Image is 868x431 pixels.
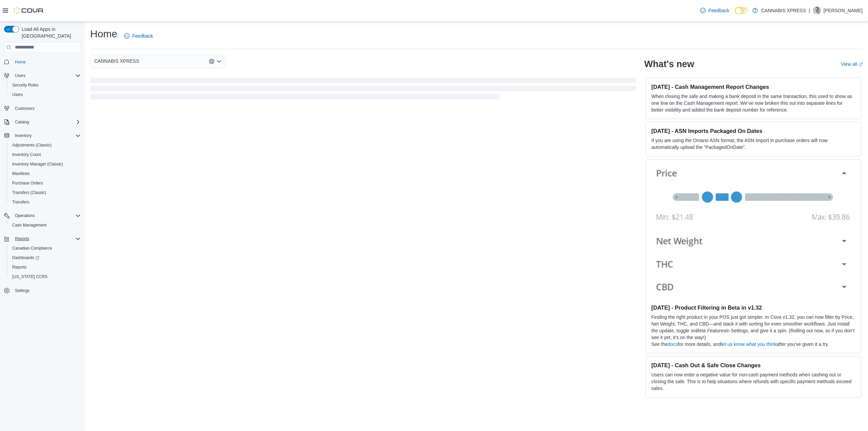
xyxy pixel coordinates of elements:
[7,80,83,90] button: Security Roles
[94,57,139,65] span: CANNABIS XPRESS
[696,328,726,333] em: Beta Features
[9,160,81,168] span: Inventory Manager (Classic)
[7,159,83,169] button: Inventory Manager (Classic)
[1,286,83,295] button: Settings
[809,6,810,15] p: |
[9,221,81,229] span: Cash Management
[209,59,214,64] button: Clear input
[859,62,863,66] svg: External link
[813,6,821,15] div: Chris Jones
[7,140,83,150] button: Adjustments (Classic)
[7,262,83,272] button: Reports
[12,152,41,157] span: Inventory Count
[7,253,83,262] a: Dashboards
[841,61,863,67] a: View allExternal link
[9,198,81,206] span: Transfers
[132,33,153,39] span: Feedback
[1,117,83,127] button: Catalog
[651,137,855,151] p: If you are using the Ontario ASN format, the ASN Import in purchase orders will now automatically...
[12,180,43,186] span: Purchase Orders
[12,132,34,140] button: Inventory
[12,104,37,113] a: Customers
[12,132,81,140] span: Inventory
[651,341,855,348] p: See the for more details, and after you’ve given it a try.
[19,26,81,39] span: Load All Apps in [GEOGRAPHIC_DATA]
[9,244,55,252] a: Canadian Compliance
[9,263,81,271] span: Reports
[12,286,81,295] span: Settings
[12,287,32,295] a: Settings
[12,104,81,113] span: Customers
[12,161,63,167] span: Inventory Manager (Classic)
[15,106,35,111] span: Customers
[7,243,83,253] button: Canadian Compliance
[12,171,29,176] span: Manifests
[12,72,81,80] span: Users
[668,341,678,347] a: docs
[9,179,46,187] a: Purchase Orders
[12,222,46,228] span: Cash Management
[7,150,83,159] button: Inventory Count
[90,27,117,41] h1: Home
[12,82,38,88] span: Security Roles
[14,7,44,14] img: Cova
[12,212,38,220] button: Operations
[651,83,855,90] h3: [DATE] - Cash Management Report Changes
[12,118,32,126] button: Catalog
[1,57,83,67] button: Home
[12,72,28,80] button: Users
[9,254,42,262] a: Dashboards
[15,59,26,65] span: Home
[4,54,81,313] nav: Complex example
[15,133,32,138] span: Inventory
[651,362,855,369] h3: [DATE] - Cash Out & Safe Close Changes
[9,189,81,197] span: Transfers (Classic)
[9,91,81,99] span: Users
[7,188,83,197] button: Transfers (Classic)
[7,220,83,230] button: Cash Management
[708,7,729,14] span: Feedback
[7,90,83,99] button: Users
[7,178,83,188] button: Purchase Orders
[12,58,81,66] span: Home
[1,234,83,243] button: Reports
[651,371,855,392] p: Users can now enter a negative value for non-cash payment methods when cashing out or closing the...
[1,103,83,113] button: Customers
[7,272,83,281] button: [US_STATE] CCRS
[9,81,81,89] span: Security Roles
[9,254,81,262] span: Dashboards
[1,131,83,140] button: Inventory
[15,236,29,241] span: Reports
[644,59,694,70] h2: What's new
[121,29,156,43] a: Feedback
[721,341,776,347] a: let us know what you think
[12,58,28,66] a: Home
[9,160,66,168] a: Inventory Manager (Classic)
[9,189,49,197] a: Transfers (Classic)
[12,190,46,195] span: Transfers (Classic)
[12,199,29,205] span: Transfers
[651,304,855,311] h3: [DATE] - Product Filtering in Beta in v1.32
[824,6,863,15] p: [PERSON_NAME]
[9,81,41,89] a: Security Roles
[9,91,25,99] a: Users
[9,273,81,281] span: Washington CCRS
[735,7,749,14] input: Dark Mode
[12,142,52,148] span: Adjustments (Classic)
[12,235,32,243] button: Reports
[15,288,29,293] span: Settings
[9,179,81,187] span: Purchase Orders
[9,273,50,281] a: [US_STATE] CCRS
[9,244,81,252] span: Canadian Compliance
[9,141,81,149] span: Adjustments (Classic)
[12,246,52,251] span: Canadian Compliance
[15,73,25,78] span: Users
[651,93,855,113] p: When closing the safe and making a bank deposit in the same transaction, this used to show as one...
[9,170,32,178] a: Manifests
[9,263,29,271] a: Reports
[12,235,81,243] span: Reports
[9,221,49,229] a: Cash Management
[12,265,26,270] span: Reports
[9,151,81,159] span: Inventory Count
